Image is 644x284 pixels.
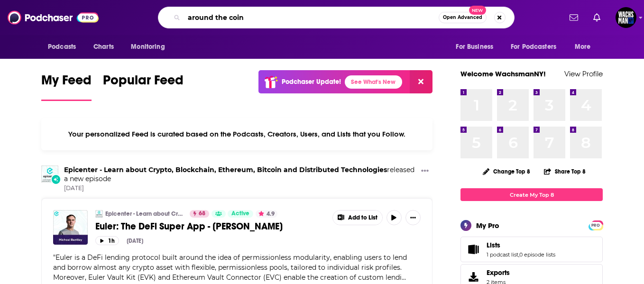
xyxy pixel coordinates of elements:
a: Lists [464,243,483,256]
span: Add to List [348,214,377,221]
img: User Profile [616,7,636,28]
span: Euler is a DeFi lending protocol built around the idea of permissionless modularity, enabling use... [53,253,407,282]
img: Epicenter - Learn about Crypto, Blockchain, Ethereum, Bitcoin and Distributed Technologies [41,165,58,183]
a: Epicenter - Learn about Crypto, Blockchain, Ethereum, Bitcoin and Distributed Technologies [64,165,387,174]
span: ... [402,273,406,282]
button: 1h [95,236,119,245]
button: Change Top 8 [477,165,536,177]
h3: released a new episode [64,165,417,183]
a: My Feed [41,72,92,101]
a: See What's New [345,75,402,89]
button: 4.9 [256,210,277,218]
div: Search podcasts, credits, & more... [158,7,515,28]
a: View Profile [564,69,603,78]
button: open menu [568,38,603,56]
span: Podcasts [48,40,76,54]
span: Monitoring [131,40,165,54]
button: Show More Button [417,165,432,177]
a: Show notifications dropdown [566,9,582,26]
a: 1 podcast list [487,251,518,258]
button: open menu [449,38,505,56]
span: " [53,253,407,282]
a: 0 episode lists [519,251,555,258]
span: 68 [199,209,205,219]
span: New [469,6,486,15]
span: Exports [487,268,510,277]
a: Show notifications dropdown [589,9,604,26]
a: PRO [590,221,601,229]
img: Podchaser - Follow, Share and Rate Podcasts [8,9,99,27]
a: Lists [487,241,555,249]
span: Popular Feed [103,72,184,94]
button: open menu [124,38,177,56]
span: PRO [590,222,601,229]
a: 68 [190,210,209,218]
div: Your personalized Feed is curated based on the Podcasts, Creators, Users, and Lists that you Follow. [41,118,432,150]
span: Exports [464,270,483,284]
button: Share Top 8 [543,162,586,181]
img: Epicenter - Learn about Crypto, Blockchain, Ethereum, Bitcoin and Distributed Technologies [95,210,103,218]
span: Charts [93,40,114,54]
span: Euler: The DeFi Super App - [PERSON_NAME] [95,220,283,232]
span: Logged in as WachsmanNY [616,7,636,28]
a: Charts [87,38,120,56]
a: Euler: The DeFi Super App - [PERSON_NAME] [95,220,326,232]
button: open menu [505,38,570,56]
span: Lists [460,237,603,262]
img: Euler: The DeFi Super App - Michael Bentley [53,210,88,245]
button: Show More Button [333,211,382,225]
span: Open Advanced [443,15,482,20]
span: , [518,251,519,258]
span: My Feed [41,72,92,94]
button: open menu [41,38,88,56]
span: Active [231,209,249,219]
a: Popular Feed [103,72,184,101]
input: Search podcasts, credits, & more... [184,10,439,25]
a: Active [228,210,253,218]
div: My Pro [476,221,499,230]
button: Show More Button [405,210,421,225]
a: Welcome WachsmanNY! [460,69,546,78]
a: Epicenter - Learn about Crypto, Blockchain, Ethereum, Bitcoin and Distributed Technologies [105,210,184,218]
div: New Episode [51,174,61,184]
span: [DATE] [64,184,417,192]
div: [DATE] [127,238,143,244]
span: Lists [487,241,500,249]
button: Open AdvancedNew [439,12,487,23]
p: Podchaser Update! [282,78,341,86]
span: For Business [456,40,493,54]
span: For Podcasters [511,40,556,54]
span: More [575,40,591,54]
a: Create My Top 8 [460,188,603,201]
button: Show profile menu [616,7,636,28]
